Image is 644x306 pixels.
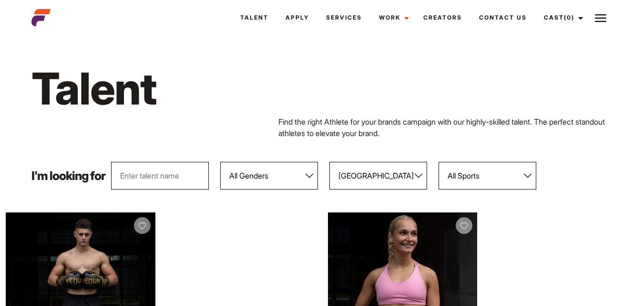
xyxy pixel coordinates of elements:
img: Burger icon [595,12,606,24]
a: Apply [277,5,317,31]
span: (0) [564,14,574,21]
p: Find the right Athlete for your brands campaign with our highly-skilled talent. The perfect stand... [278,116,613,139]
h1: Talent [31,61,366,116]
p: I'm looking for [31,170,105,182]
a: Services [317,5,370,31]
a: Contact Us [470,5,535,31]
input: Enter talent name [111,162,209,190]
a: Creators [415,5,470,31]
a: Work [370,5,415,31]
a: Cast(0) [535,5,589,31]
img: cropped-aefm-brand-fav-22-square.png [31,8,51,27]
a: Talent [232,5,277,31]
